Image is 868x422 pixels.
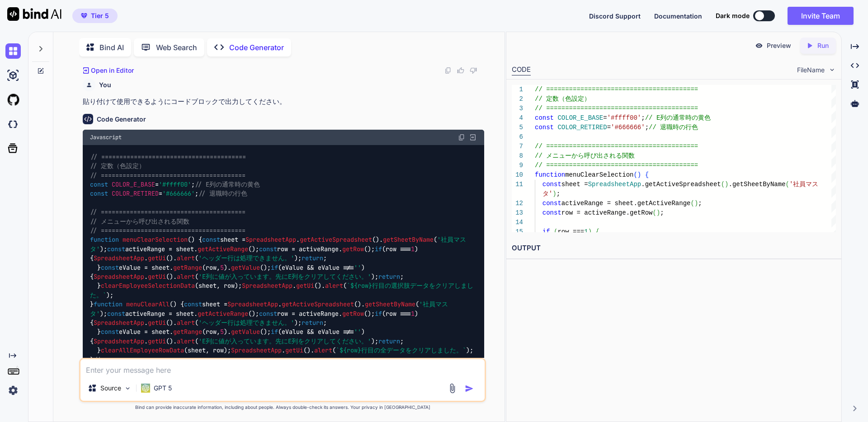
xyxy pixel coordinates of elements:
[90,236,119,244] span: function
[512,151,523,161] div: 8
[589,12,641,20] span: Discord Support
[561,209,652,216] span: row = activeRange.getRow
[694,200,698,207] span: )
[177,319,195,327] span: alert
[90,300,448,318] span: '社員マスタ'
[557,124,607,131] span: COLOR_RETIRED
[354,328,361,336] span: ''
[645,114,711,122] span: // E列の通常時の黄色
[512,113,523,123] div: 4
[641,181,721,188] span: .getActiveSpreadsheet
[198,254,294,263] span: 'ヘッダー行は処理できません。'
[375,309,382,318] span: if
[97,115,146,124] h6: Code Generator
[512,132,523,142] div: 6
[817,41,829,50] p: Run
[698,200,702,207] span: ;
[94,300,123,309] span: function
[755,42,763,50] img: preview
[148,272,166,281] span: getUi
[512,161,523,170] div: 9
[690,200,694,207] span: (
[198,190,247,198] span: // 退職時の行色
[660,209,664,216] span: ;
[512,85,523,94] div: 1
[198,319,294,327] span: 'ヘッダー行は処理できません。'
[797,66,825,75] span: FileName
[90,162,145,170] span: // 定数（色設定）
[542,200,561,207] span: const
[177,272,195,281] span: alert
[177,337,195,345] span: alert
[535,114,554,122] span: const
[5,117,21,132] img: darkCloudIdeIcon
[227,300,278,309] span: SpreadsheetApp
[340,346,361,354] span: ${row}
[535,124,554,131] span: const
[584,228,588,235] span: 1
[512,94,523,104] div: 2
[542,228,550,235] span: if
[173,328,202,336] span: getRange
[202,236,220,244] span: const
[271,263,278,272] span: if
[148,337,166,345] span: getUi
[788,7,854,25] button: Invite Team
[79,404,486,411] p: Bind can provide inaccurate information, including about people. Always double-check its answers....
[177,254,195,263] span: alert
[512,227,523,237] div: 15
[633,171,637,178] span: (
[557,114,603,122] span: COLOR_E_BASE
[654,12,702,20] span: Documentation
[611,124,645,131] span: '#666666'
[789,181,818,188] span: '社員マス
[378,337,400,345] span: return
[767,41,791,50] p: Preview
[383,236,434,244] span: getSheetByName
[220,263,224,272] span: 5
[535,162,698,169] span: // ========================================
[302,254,323,263] span: return
[716,11,750,20] span: Dark mode
[512,104,523,113] div: 3
[542,181,561,188] span: const
[469,133,477,141] img: Open in Browser
[229,42,284,53] p: Code Generator
[198,245,248,253] span: getActiveRange
[124,384,132,392] img: Pick Models
[91,66,134,75] p: Open in Editor
[512,170,523,180] div: 10
[557,228,584,235] span: row ===
[512,208,523,218] div: 13
[721,181,724,188] span: (
[195,180,260,188] span: // E列の通常時の黄色
[148,254,166,263] span: getUi
[94,319,144,327] span: SpreadsheetApp
[375,245,382,253] span: if
[90,208,245,216] span: // ========================================
[90,153,246,161] span: // ========================================
[91,11,109,20] span: Tier 5
[654,11,702,21] button: Documentation
[83,97,484,107] p: 貼り付けて使用できるようにコードブロックで出力してください。
[561,181,588,188] span: sheet =
[645,124,648,131] span: ;
[588,228,591,235] span: )
[220,328,224,336] span: 5
[354,263,361,272] span: ''
[350,282,372,290] span: ${row}
[535,171,565,178] span: function
[535,95,590,103] span: // 定数（色設定）
[112,190,159,198] span: COLOR_RETIRED
[336,346,466,354] span: ` 行目の全データをクリアしました。`
[101,263,119,272] span: const
[7,7,61,21] img: Bind AI
[637,171,641,178] span: )
[141,384,150,393] img: GPT 5
[123,236,188,244] span: menuClearSelection
[552,190,556,197] span: )
[565,171,633,178] span: menuClearSelection
[589,11,641,21] button: Discord Support
[198,337,371,345] span: 'E列に値が入っています。先にE列をクリアしてください。'
[107,309,125,318] span: const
